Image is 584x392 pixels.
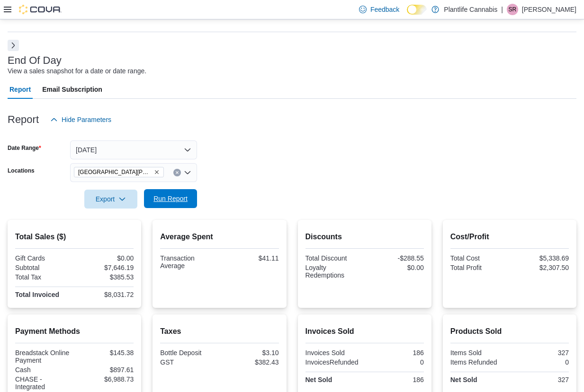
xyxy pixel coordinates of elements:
[370,5,399,14] span: Feedback
[84,190,137,209] button: Export
[450,231,569,243] h2: Cost/Profit
[15,264,72,271] div: Subtotal
[407,5,427,15] input: Dark Mode
[444,4,497,15] p: Plantlife Cannabis
[173,169,181,176] button: Clear input
[8,144,41,152] label: Date Range
[160,358,217,366] div: GST
[512,358,569,366] div: 0
[450,376,477,383] strong: Net Sold
[76,375,134,383] div: $6,988.73
[305,376,332,383] strong: Net Sold
[512,264,569,271] div: $2,307.50
[160,349,217,357] div: Bottle Deposit
[154,169,160,175] button: Remove Fort McMurray - Eagle Ridge from selection in this group
[450,254,508,262] div: Total Cost
[221,349,279,357] div: $3.10
[221,358,279,366] div: $382.43
[522,4,576,15] p: [PERSON_NAME]
[15,375,72,391] div: CHASE - Integrated
[160,254,217,270] div: Transaction Average
[221,254,279,262] div: $41.11
[367,349,424,357] div: 186
[15,273,72,281] div: Total Tax
[8,55,62,66] h3: End Of Day
[305,349,363,357] div: Invoices Sold
[76,254,134,262] div: $0.00
[15,326,134,337] h2: Payment Methods
[15,231,134,243] h2: Total Sales ($)
[450,264,508,271] div: Total Profit
[8,66,146,76] div: View a sales snapshot for a date or date range.
[512,376,569,383] div: 327
[305,326,424,337] h2: Invoices Sold
[19,5,62,14] img: Cova
[62,115,111,124] span: Hide Parameters
[74,167,164,177] span: Fort McMurray - Eagle Ridge
[70,140,197,159] button: [DATE]
[509,4,517,15] span: SR
[367,254,424,262] div: -$288.55
[305,264,363,279] div: Loyalty Redemptions
[160,326,279,337] h2: Taxes
[78,167,152,177] span: [GEOGRAPHIC_DATA][PERSON_NAME] - [GEOGRAPHIC_DATA]
[15,349,72,364] div: Breadstack Online Payment
[512,349,569,357] div: 327
[501,4,503,15] p: |
[8,40,19,51] button: Next
[367,376,424,383] div: 186
[76,349,134,357] div: $145.38
[9,80,31,99] span: Report
[15,366,72,374] div: Cash
[153,194,188,203] span: Run Report
[305,231,424,243] h2: Discounts
[184,169,191,176] button: Open list of options
[15,291,59,298] strong: Total Invoiced
[450,349,508,357] div: Items Sold
[512,254,569,262] div: $5,338.69
[76,264,134,271] div: $7,646.19
[367,264,424,271] div: $0.00
[15,254,72,262] div: Gift Cards
[42,80,102,99] span: Email Subscription
[76,291,134,298] div: $8,031.72
[305,254,363,262] div: Total Discount
[305,358,363,366] div: InvoicesRefunded
[76,366,134,374] div: $897.61
[8,167,35,174] label: Locations
[46,110,115,129] button: Hide Parameters
[367,358,424,366] div: 0
[8,114,39,125] h3: Report
[450,326,569,337] h2: Products Sold
[144,189,197,208] button: Run Report
[160,231,279,243] h2: Average Spent
[90,190,132,209] span: Export
[507,4,518,15] div: Skyler Rowsell
[76,273,134,281] div: $385.53
[450,358,508,366] div: Items Refunded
